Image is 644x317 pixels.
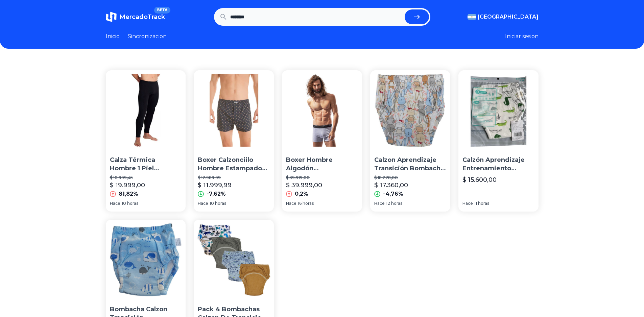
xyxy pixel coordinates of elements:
a: Calza Térmica Hombre 1 Piel Pantalón Moto,ski,calzon LargoCalza Térmica Hombre 1 Piel Pantalón Mo... [106,70,186,212]
img: Calza Térmica Hombre 1 Piel Pantalón Moto,ski,calzon Largo [106,70,186,150]
p: -7,62% [207,190,226,198]
span: 16 horas [298,201,314,206]
span: Hace [198,201,208,206]
p: $ 19.999,00 [110,180,145,190]
a: Calzón Aprendizaje Entrenamiento BombachaCalzón Aprendizaje Entrenamiento Bombacha$ 15.600,00Hace... [458,70,539,212]
p: $ 10.999,45 [110,175,182,180]
img: Boxer Calzonciilo Hombre Estampado 100% Algodon Boxer Calzon [194,70,274,150]
a: Boxer Calzonciilo Hombre Estampado 100% Algodon Boxer CalzonBoxer Calzonciilo Hombre Estampado 10... [194,70,274,212]
p: Boxer Hombre Algodón [PERSON_NAME] Pack X3 Calzones - Hxim09530 [286,156,358,173]
span: BETA [154,7,170,14]
span: MercadoTrack [119,13,165,21]
a: Boxer Hombre Algodón Briganti Pack X3 Calzones - Hxim09530Boxer Hombre Algodón [PERSON_NAME] Pack... [282,70,362,212]
p: $ 15.600,00 [462,175,497,185]
p: $ 12.989,99 [198,175,270,180]
img: Calzón Aprendizaje Entrenamiento Bombacha [458,70,539,150]
p: 81,82% [119,190,138,198]
span: 11 horas [474,201,489,206]
a: Inicio [106,32,120,41]
img: MercadoTrack [106,11,117,22]
a: Sincronizacion [128,32,167,41]
p: $ 11.999,99 [198,180,232,190]
img: Bombacha Calzon Transición Entrenamiento Reutilizable [106,220,186,300]
a: MercadoTrackBETA [106,11,165,22]
p: $ 39.999,00 [286,180,322,190]
img: Calzon Aprendizaje Transición Bombacha Entrenamiento [370,70,450,150]
p: $ 18.228,00 [374,175,446,180]
p: Calza Térmica Hombre 1 Piel Pantalón Moto,ski,calzon Largo [110,156,182,173]
p: -4,76% [383,190,403,198]
p: Calzon Aprendizaje Transición Bombacha Entrenamiento [374,156,446,173]
span: Hace [374,201,385,206]
button: Iniciar sesion [505,32,539,41]
span: 12 horas [386,201,402,206]
p: Boxer Calzonciilo Hombre Estampado 100% Algodon Boxer Calzon [198,156,270,173]
span: Hace [286,201,296,206]
button: [GEOGRAPHIC_DATA] [468,13,539,21]
img: Pack 4 Bombachas Calzon De Transicion Pañal De Aprendizaje [194,220,274,300]
p: $ 17.360,00 [374,180,408,190]
p: $ 39.919,00 [286,175,358,180]
span: 10 horas [122,201,138,206]
a: Calzon Aprendizaje Transición Bombacha Entrenamiento Calzon Aprendizaje Transición Bombacha Entre... [370,70,450,212]
span: 10 horas [210,201,226,206]
img: Argentina [468,14,476,20]
p: 0,2% [295,190,308,198]
span: Hace [110,201,120,206]
p: Calzón Aprendizaje Entrenamiento Bombacha [462,156,534,173]
span: Hace [462,201,473,206]
span: [GEOGRAPHIC_DATA] [478,13,539,21]
img: Boxer Hombre Algodón Briganti Pack X3 Calzones - Hxim09530 [282,70,362,150]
